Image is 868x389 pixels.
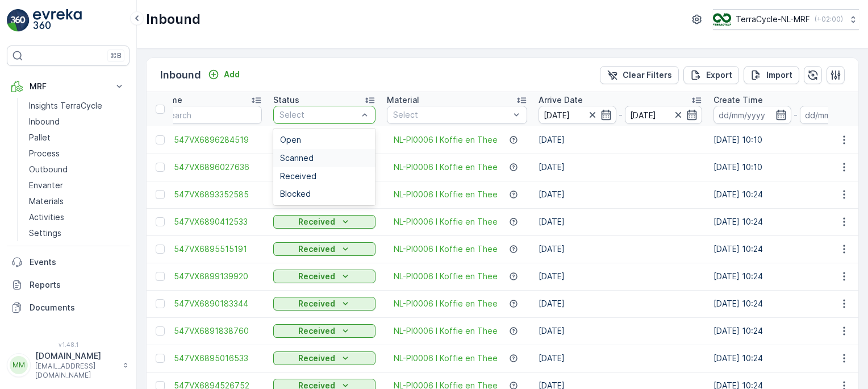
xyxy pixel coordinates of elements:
[280,154,314,163] span: Scanned
[30,279,125,291] p: Reports
[30,256,125,268] p: Events
[160,134,262,146] a: 1Z4547VX6896284519
[533,154,708,181] td: [DATE]
[7,9,30,32] img: logo
[24,114,130,130] a: Inbound
[298,353,335,364] p: Received
[29,132,51,143] p: Pallet
[29,196,64,207] p: Materials
[273,94,299,106] p: Status
[156,272,165,281] div: Toggle Row Selected
[533,208,708,235] td: [DATE]
[156,299,165,308] div: Toggle Row Selected
[298,298,335,309] p: Received
[29,100,102,111] p: Insights TerraCycle
[29,116,60,127] p: Inbound
[713,106,791,124] input: dd/mm/yyyy
[7,75,130,98] button: MRF
[298,271,335,282] p: Received
[24,146,130,162] a: Process
[533,290,708,317] td: [DATE]
[280,172,316,181] span: Received
[160,189,262,200] a: 1Z4547VX6893352585
[156,326,165,336] div: Toggle Row Selected
[30,302,125,313] p: Documents
[683,66,739,84] button: Export
[273,242,375,256] button: Received
[160,271,262,282] span: 1Z4547VX6899139920
[10,356,28,374] div: MM
[394,216,498,227] a: NL-PI0006 I Koffie en Thee
[29,227,61,239] p: Settings
[279,109,358,121] p: Select
[156,190,165,199] div: Toggle Row Selected
[539,106,616,124] input: dd/mm/yyyy
[35,362,117,380] p: [EMAIL_ADDRESS][DOMAIN_NAME]
[713,94,763,106] p: Create Time
[394,325,498,337] a: NL-PI0006 I Koffie en Thee
[7,341,130,348] span: v 1.48.1
[160,243,262,255] a: 1Z4547VX6895515191
[744,66,799,84] button: Import
[273,324,375,338] button: Received
[794,108,798,122] p: -
[533,181,708,208] td: [DATE]
[110,51,122,60] p: ⌘B
[298,243,335,255] p: Received
[394,189,498,200] a: NL-PI0006 I Koffie en Thee
[394,271,498,282] span: NL-PI0006 I Koffie en Thee
[29,148,60,159] p: Process
[203,68,244,81] button: Add
[29,164,68,175] p: Outbound
[539,94,583,106] p: Arrive Date
[766,69,792,81] p: Import
[156,217,165,226] div: Toggle Row Selected
[160,298,262,309] span: 1Z4547VX6890183344
[394,353,498,364] span: NL-PI0006 I Koffie en Thee
[393,109,510,121] p: Select
[706,69,732,81] p: Export
[29,180,63,191] p: Envanter
[35,350,117,362] p: [DOMAIN_NAME]
[160,216,262,227] a: 1Z4547VX6890412533
[619,108,623,122] p: -
[156,245,165,254] div: Toggle Row Selected
[24,225,130,241] a: Settings
[160,353,262,364] a: 1Z4547VX6895016533
[280,189,311,198] span: Blocked
[273,270,375,283] button: Received
[24,177,130,193] a: Envanter
[24,130,130,146] a: Pallet
[273,215,375,229] button: Received
[394,162,498,173] a: NL-PI0006 I Koffie en Thee
[736,14,810,25] p: TerraCycle-NL-MRF
[533,345,708,372] td: [DATE]
[387,94,419,106] p: Material
[273,351,375,365] button: Received
[7,350,130,380] button: MM[DOMAIN_NAME][EMAIL_ADDRESS][DOMAIN_NAME]
[146,10,201,28] p: Inbound
[394,134,498,146] span: NL-PI0006 I Koffie en Thee
[280,135,301,144] span: Open
[160,325,262,337] a: 1Z4547VX6891838760
[24,193,130,209] a: Materials
[394,298,498,309] a: NL-PI0006 I Koffie en Thee
[160,162,262,173] span: 1Z4547VX6896027636
[298,325,335,337] p: Received
[7,274,130,296] a: Reports
[815,15,843,24] p: ( +02:00 )
[533,126,708,154] td: [DATE]
[29,212,64,223] p: Activities
[394,243,498,255] a: NL-PI0006 I Koffie en Thee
